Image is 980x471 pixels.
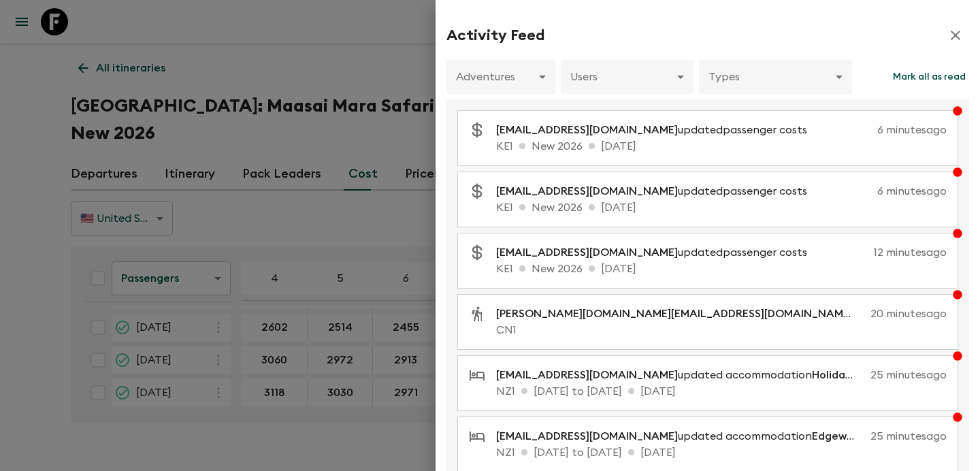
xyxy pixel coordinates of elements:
span: [EMAIL_ADDRESS][DOMAIN_NAME] [496,370,678,380]
div: Users [561,58,693,96]
span: Edgewater [812,431,870,442]
p: CN1 [496,322,947,338]
p: KE1 New 2026 [DATE] [496,138,947,155]
p: updated accommodation [496,367,865,383]
p: 6 minutes ago [823,122,947,138]
p: updated passenger costs [496,244,818,261]
div: Adventures [446,58,555,96]
h2: Activity Feed [446,27,544,44]
span: [PERSON_NAME][DOMAIN_NAME][EMAIL_ADDRESS][DOMAIN_NAME] [496,308,853,319]
p: NZ1 [DATE] to [DATE] [DATE] [496,383,947,400]
p: 12 minutes ago [823,244,947,261]
p: 25 minutes ago [870,428,947,444]
button: Mark all as read [889,60,969,94]
span: [EMAIL_ADDRESS][DOMAIN_NAME] [496,247,678,258]
p: KE1 New 2026 [DATE] [496,261,947,277]
p: 25 minutes ago [870,367,947,383]
span: [EMAIL_ADDRESS][DOMAIN_NAME] [496,431,678,442]
span: [EMAIL_ADDRESS][DOMAIN_NAME] [496,125,678,135]
p: updated passenger costs [496,183,818,199]
p: updated adventure [496,306,865,322]
p: 6 minutes ago [823,183,947,199]
p: updated passenger costs [496,122,818,138]
div: Types [699,58,852,96]
p: KE1 New 2026 [DATE] [496,199,947,216]
p: updated accommodation [496,428,865,444]
p: 20 minutes ago [870,306,947,322]
span: [EMAIL_ADDRESS][DOMAIN_NAME] [496,186,678,197]
p: NZ1 [DATE] to [DATE] [DATE] [496,444,947,461]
